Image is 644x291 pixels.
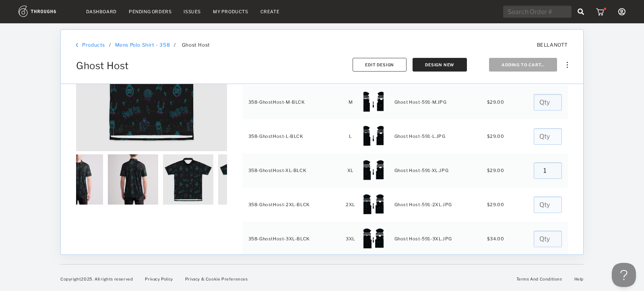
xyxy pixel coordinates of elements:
button: Edit Design [353,58,407,72]
td: M [343,85,358,119]
div: / [109,42,111,48]
td: 358-GhostHost-M-BLCK [242,85,343,119]
img: icon_cart_red_dot.b92b630d.svg [596,8,606,16]
input: Qty [534,162,562,179]
a: Privacy Policy [145,277,173,281]
span: $ 34.00 [487,236,504,242]
a: My Products [213,9,248,14]
span: Ghost Host [182,42,210,48]
img: back_bracket.f28aa67b.svg [76,43,78,47]
td: Ghost Host-591-M.JPG [388,85,483,119]
td: 2XL [343,188,358,222]
span: $ 29.00 [487,168,504,173]
span: Ghost Host [76,60,129,72]
td: 358-GhostHost-3XL-BLCK [242,222,343,256]
img: b0cedf21-bb4f-4b61-9878-e26edaab16a5-L.jpg [363,126,384,146]
input: Search Order # [503,6,572,18]
td: Ghost Host-591-3XL.JPG [388,222,483,256]
a: Privacy & Cookie Preferences [185,277,248,281]
a: Products [82,42,105,48]
span: $ 29.00 [487,202,504,207]
td: 358-GhostHost-XL-BLCK [242,154,343,188]
a: Create [260,9,280,14]
span: $ 29.00 [487,133,504,139]
td: L [343,119,358,154]
a: Terms And Conditions [516,277,562,281]
a: Pending Orders [129,9,171,14]
input: Qty [534,128,562,145]
iframe: Toggle Customer Support [612,263,636,287]
input: Qty [534,94,562,111]
input: Qty [534,231,562,247]
td: XL [343,154,358,188]
img: 29472_Thumb_84516da3d6f443e89a244d971d1a0329-9472-.png [108,154,158,205]
td: 358-GhostHost-2XL-BLCK [242,188,343,222]
img: a1514a67-7ca1-4c90-9958-6ff13e259367-3XL.jpg [363,228,384,248]
input: Qty [534,197,562,213]
span: Edit Design [365,62,394,67]
a: Dashboard [86,9,117,14]
a: Issues [184,9,201,14]
img: logo.1c10ca64.svg [19,6,74,17]
td: 3XL [343,222,358,256]
td: Ghost Host-591-2XL.JPG [388,188,483,222]
img: meatball_vertical.0c7b41df.svg [567,62,568,68]
button: Adding To Cart... [489,58,557,72]
img: 19472_Thumb_c11b1926baca423ebd10776eaaacdb6b-9472-.png [53,154,103,205]
span: BELLANOTT [537,42,568,48]
span: Copyright 2025 . All rights reserved [60,277,133,281]
img: a68a20ad-1aed-4901-b743-489be0fb1e45-M.jpg [363,92,384,112]
a: Mens Polo Shirt - 358 [115,42,170,48]
td: Ghost Host-591-L.JPG [388,119,483,154]
td: Ghost Host-591-XL.JPG [388,154,483,188]
img: 7786f08d-863c-4ce7-8bf6-4ab708b1a19a-2XL.jpg [363,194,384,214]
img: 49472_Thumb_64fc6b9ec29a4d22915bb0541cfe9681-9472-.png [218,154,268,205]
span: $ 29.00 [487,99,504,105]
span: / [174,42,176,48]
td: 358-GhostHost-L-BLCK [242,119,343,154]
button: Design New [413,58,467,72]
a: Help [574,277,584,281]
img: d10f641c-b360-44e2-915c-08f58809f86b-XL.jpg [363,160,384,180]
img: 39472_Thumb_5b5c8e45f60b4433811aa0e92763c53c-9472-.png [163,154,213,205]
